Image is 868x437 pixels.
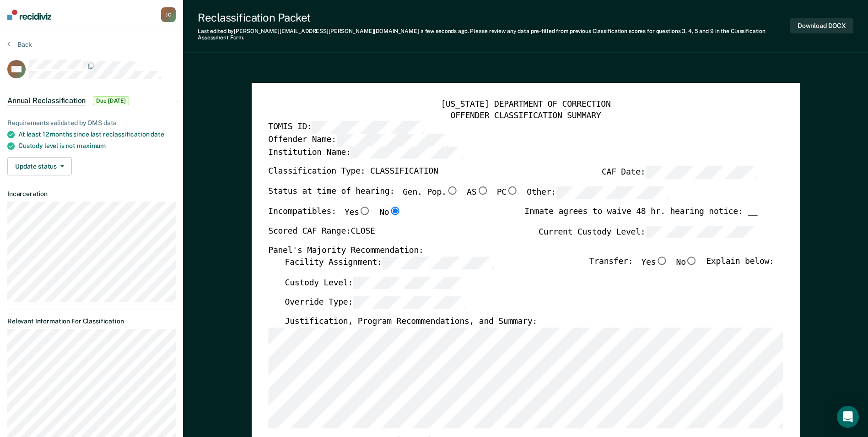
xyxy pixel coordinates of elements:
[7,119,176,127] div: Requirements validated by OMS data
[18,142,176,150] div: Custody level is not
[589,256,774,276] div: Transfer: Explain below:
[389,206,401,214] input: No
[476,186,488,195] input: AS
[268,134,448,147] label: Offender Name:
[7,10,51,20] img: Recidiviz
[496,186,518,199] label: PC
[7,190,176,198] dt: Incarceration
[645,225,757,238] input: Current Custody Level:
[268,121,424,134] label: TOMIS ID:
[359,206,371,214] input: Yes
[527,186,668,199] label: Other:
[268,166,438,179] label: Classification Type: CLASSIFICATION
[7,96,86,105] span: Annual Reclassification
[382,256,494,269] input: Facility Assignment:
[312,121,424,134] input: TOMIS ID:
[379,206,401,218] label: No
[285,296,465,309] label: Override Type:
[7,40,32,49] button: Back
[268,186,668,207] div: Status at time of hearing:
[198,28,790,41] div: Last edited by [PERSON_NAME][EMAIL_ADDRESS][PERSON_NAME][DOMAIN_NAME] . Please review any data pr...
[656,256,668,264] input: Yes
[285,317,537,328] label: Justification, Program Recommendations, and Summary:
[161,7,176,22] div: J C
[268,110,783,121] div: OFFENDER CLASSIFICATION SUMMARY
[446,186,458,195] input: Gen. Pop.
[268,206,401,225] div: Incompatibles:
[198,11,790,24] div: Reclassification Packet
[161,7,176,22] button: JC
[336,134,448,147] input: Offender Name:
[556,186,668,199] input: Other:
[837,406,859,428] div: Open Intercom Messenger
[467,186,488,199] label: AS
[602,166,757,179] label: CAF Date:
[790,18,853,33] button: Download DOCX
[285,276,465,289] label: Custody Level:
[7,157,72,175] button: Update status
[77,142,106,149] span: maximum
[268,246,757,257] div: Panel's Majority Recommendation:
[403,186,458,199] label: Gen. Pop.
[268,99,783,110] div: [US_STATE] DEPARTMENT OF CORRECTION
[676,256,697,269] label: No
[268,225,375,238] label: Scored CAF Range: CLOSE
[539,225,757,238] label: Current Custody Level:
[645,166,757,179] input: CAF Date:
[353,296,465,309] input: Override Type:
[7,317,176,325] dt: Relevant Information For Classification
[524,206,757,225] div: Inmate agrees to waive 48 hr. hearing notice: __
[686,256,698,264] input: No
[641,256,668,269] label: Yes
[353,276,465,289] input: Custody Level:
[507,186,518,195] input: PC
[268,146,463,159] label: Institution Name:
[93,96,129,105] span: Due [DATE]
[345,206,371,218] label: Yes
[350,146,463,159] input: Institution Name:
[421,28,468,34] span: a few seconds ago
[151,131,164,138] span: date
[285,256,494,269] label: Facility Assignment:
[18,131,176,138] div: At least 12 months since last reclassification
